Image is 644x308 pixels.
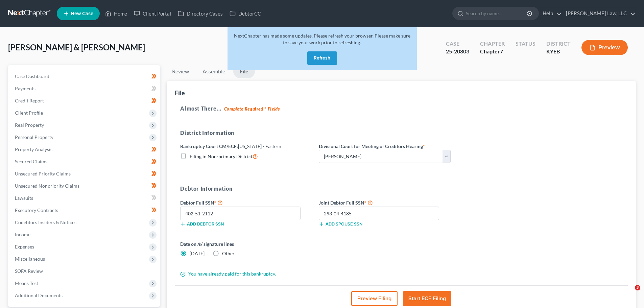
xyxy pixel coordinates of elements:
[226,7,264,20] a: DebtorCC
[222,251,235,256] span: Other
[167,65,194,78] a: Review
[15,207,58,213] span: Executory Contracts
[9,82,160,95] a: Payments
[15,159,47,164] span: Secured Claims
[177,270,454,277] div: You have already paid for this bankruptcy.
[15,219,76,225] span: Codebtors Insiders & Notices
[539,7,562,20] a: Help
[466,7,528,20] input: Search by name...
[446,40,469,48] div: Case
[15,244,34,250] span: Expenses
[9,143,160,156] a: Property Analysis
[15,292,63,298] span: Additional Documents
[180,129,451,137] h5: District Information
[197,65,231,78] a: Assemble
[71,11,93,16] span: New Case
[635,285,640,290] span: 3
[621,285,637,301] iframe: Intercom live chat
[174,7,226,20] a: Directory Cases
[15,280,38,286] span: Means Test
[180,104,622,113] h5: Almost There...
[180,207,301,220] input: XXX-XX-XXXX
[180,221,224,227] button: Add debtor SSN
[8,42,145,52] span: [PERSON_NAME] & [PERSON_NAME]
[234,33,410,45] span: NextChapter has made some updates. Please refresh your browser. Please make sure to save your wor...
[15,256,45,262] span: Miscellaneous
[15,195,33,201] span: Lawsuits
[190,251,205,256] span: [DATE]
[9,95,160,107] a: Credit Report
[307,51,337,65] button: Refresh
[9,168,160,180] a: Unsecured Priority Claims
[319,143,425,150] label: Divisional Court for Meeting of Creditors Hearing
[319,221,362,227] button: Add spouse SSN
[446,48,469,55] div: 25-20803
[9,204,160,216] a: Executory Contracts
[546,40,571,48] div: District
[500,48,503,54] span: 7
[224,106,280,112] strong: Complete Required * Fields
[102,7,130,20] a: Home
[9,70,160,82] a: Case Dashboard
[238,143,281,149] span: [US_STATE] - Eastern
[15,122,44,128] span: Real Property
[15,232,30,237] span: Income
[180,240,312,247] label: Date on /s/ signature lines
[15,268,43,274] span: SOFA Review
[480,48,505,55] div: Chapter
[581,40,628,55] button: Preview
[130,7,174,20] a: Client Portal
[9,180,160,192] a: Unsecured Nonpriority Claims
[15,146,52,152] span: Property Analysis
[9,265,160,277] a: SOFA Review
[319,207,439,220] input: XXX-XX-XXXX
[15,134,53,140] span: Personal Property
[15,98,44,103] span: Credit Report
[15,73,49,79] span: Case Dashboard
[403,291,451,306] button: Start ECF Filing
[546,48,571,55] div: KYEB
[15,171,71,176] span: Unsecured Priority Claims
[15,86,35,91] span: Payments
[315,198,454,207] label: Joint Debtor Full SSN
[175,89,185,97] div: File
[563,7,636,20] a: [PERSON_NAME] Law, LLC
[180,143,281,150] label: Bankruptcy Court CM/ECF:
[190,153,253,159] span: Filing in Non-primary District
[480,40,505,48] div: Chapter
[177,198,315,207] label: Debtor Full SSN
[180,185,451,193] h5: Debtor Information
[15,110,43,116] span: Client Profile
[516,40,535,48] div: Status
[9,156,160,168] a: Secured Claims
[15,183,79,189] span: Unsecured Nonpriority Claims
[351,291,398,306] button: Preview Filing
[9,192,160,204] a: Lawsuits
